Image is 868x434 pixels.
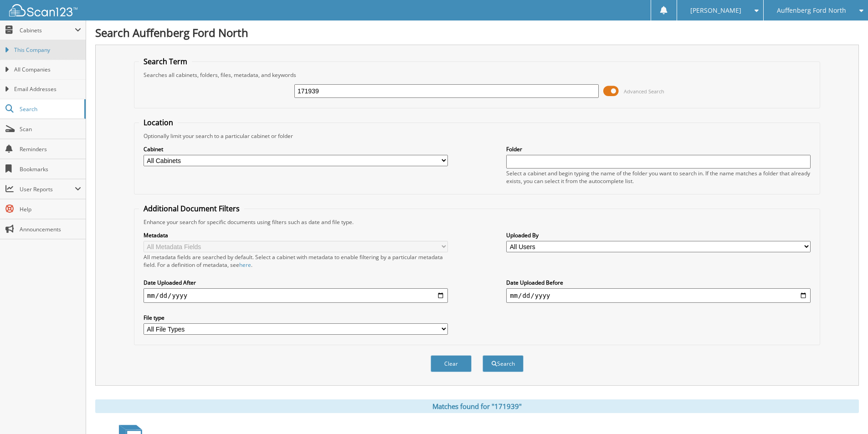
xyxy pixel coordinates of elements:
span: Advanced Search [624,88,664,95]
a: here [239,261,251,269]
label: File type [144,314,448,322]
span: Scan [20,125,81,133]
iframe: Chat Widget [822,390,868,434]
button: Search [483,355,524,372]
span: Reminders [20,145,81,153]
span: User Reports [20,185,75,193]
div: Enhance your search for specific documents using filters such as date and file type. [139,218,815,226]
label: Date Uploaded Before [506,279,811,286]
div: Searches all cabinets, folders, files, metadata, and keywords [139,71,815,79]
span: Cabinets [20,26,75,34]
div: Select a cabinet and begin typing the name of the folder you want to search in. If the name match... [506,169,811,185]
span: Auffenberg Ford North [777,8,846,13]
span: All Companies [14,66,81,74]
label: Cabinet [144,145,448,153]
legend: Additional Document Filters [139,204,244,214]
legend: Search Term [139,56,192,66]
span: Help [20,205,81,213]
div: Optionally limit your search to a particular cabinet or folder [139,132,815,140]
h1: Search Auffenberg Ford North [95,25,859,40]
label: Uploaded By [506,231,811,239]
span: [PERSON_NAME] [690,8,741,13]
input: start [144,288,448,303]
input: end [506,288,811,303]
span: Search [20,105,80,113]
legend: Location [139,117,178,128]
span: Email Addresses [14,85,81,93]
div: All metadata fields are searched by default. Select a cabinet with metadata to enable filtering b... [144,253,448,269]
span: This Company [14,46,81,54]
span: Announcements [20,225,81,233]
span: Bookmarks [20,165,81,173]
button: Clear [431,355,472,372]
div: Matches found for "171939" [95,399,859,413]
label: Metadata [144,231,448,239]
label: Folder [506,145,811,153]
label: Date Uploaded After [144,279,448,286]
img: scan123-logo-white.svg [9,4,77,16]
